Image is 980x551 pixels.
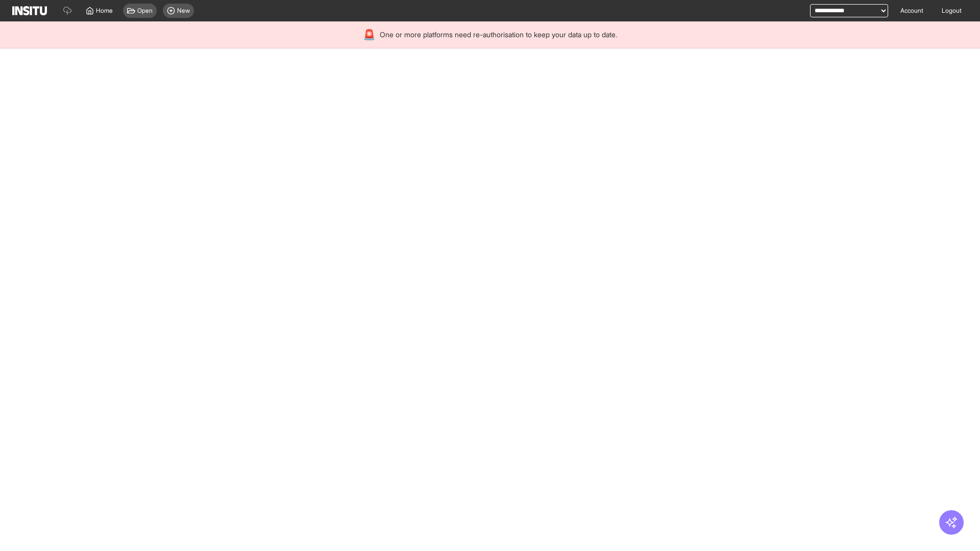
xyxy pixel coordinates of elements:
[137,7,153,15] span: Open
[96,7,113,15] span: Home
[12,6,47,15] img: Logo
[363,28,376,42] div: 🚨
[177,7,190,15] span: New
[380,30,617,40] span: One or more platforms need re-authorisation to keep your data up to date.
